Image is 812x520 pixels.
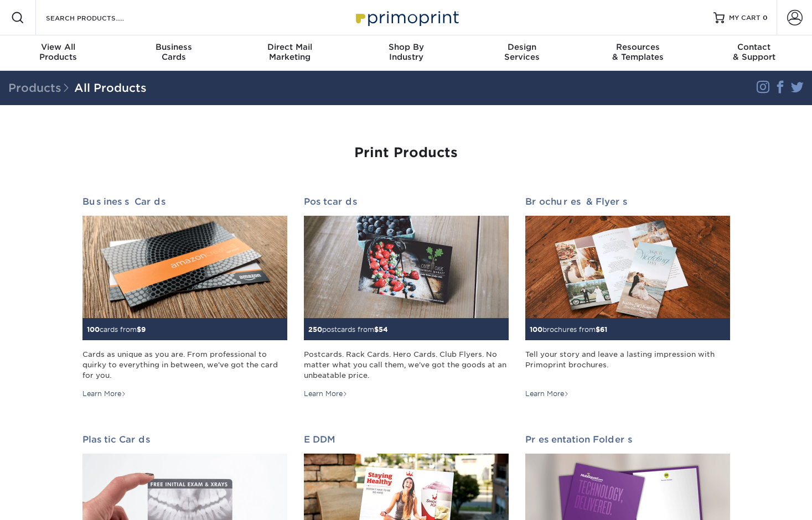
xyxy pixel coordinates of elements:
[116,35,232,71] a: BusinessCards
[600,325,607,334] span: 61
[596,325,600,334] span: $
[232,42,348,62] div: Marketing
[580,42,696,62] div: & Templates
[87,325,146,334] small: cards from
[464,35,580,71] a: DesignServices
[304,389,348,399] div: Learn More
[696,35,812,71] a: Contact& Support
[348,42,464,62] div: Industry
[8,81,74,95] span: Products
[580,42,696,52] span: Resources
[304,196,509,399] a: Postcards 250postcards from$54 Postcards. Rack Cards. Hero Cards. Club Flyers. No matter what you...
[82,196,287,399] a: Business Cards 100cards from$9 Cards as unique as you are. From professional to quirky to everyth...
[232,35,348,71] a: Direct MailMarketing
[530,325,542,334] span: 100
[82,145,730,161] h1: Print Products
[304,196,509,207] h2: Postcards
[374,325,379,334] span: $
[351,6,462,29] img: Primoprint
[45,11,153,24] input: SEARCH PRODUCTS.....
[82,216,287,318] img: Business Cards
[304,216,509,318] img: Postcards
[763,14,768,22] span: 0
[82,196,287,207] h2: Business Cards
[232,42,348,52] span: Direct Mail
[348,35,464,71] a: Shop ByIndustry
[464,42,580,52] span: Design
[304,434,509,445] h2: EDDM
[525,216,730,318] img: Brochures & Flyers
[696,42,812,52] span: Contact
[304,349,509,381] div: Postcards. Rack Cards. Hero Cards. Club Flyers. No matter what you call them, we've got the goods...
[696,42,812,62] div: & Support
[82,434,287,445] h2: Plastic Cards
[116,42,232,52] span: Business
[530,325,607,334] small: brochures from
[348,42,464,52] span: Shop By
[525,434,730,445] h2: Presentation Folders
[525,349,730,381] div: Tell your story and leave a lasting impression with Primoprint brochures.
[87,325,100,334] span: 100
[729,13,761,23] span: MY CART
[308,325,388,334] small: postcards from
[525,389,569,399] div: Learn More
[379,325,388,334] span: 54
[141,325,146,334] span: 9
[525,196,730,399] a: Brochures & Flyers 100brochures from$61 Tell your story and leave a lasting impression with Primo...
[525,196,730,207] h2: Brochures & Flyers
[82,389,126,399] div: Learn More
[137,325,141,334] span: $
[74,81,147,95] a: All Products
[580,35,696,71] a: Resources& Templates
[82,349,287,381] div: Cards as unique as you are. From professional to quirky to everything in between, we've got the c...
[116,42,232,62] div: Cards
[308,325,322,334] span: 250
[464,42,580,62] div: Services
